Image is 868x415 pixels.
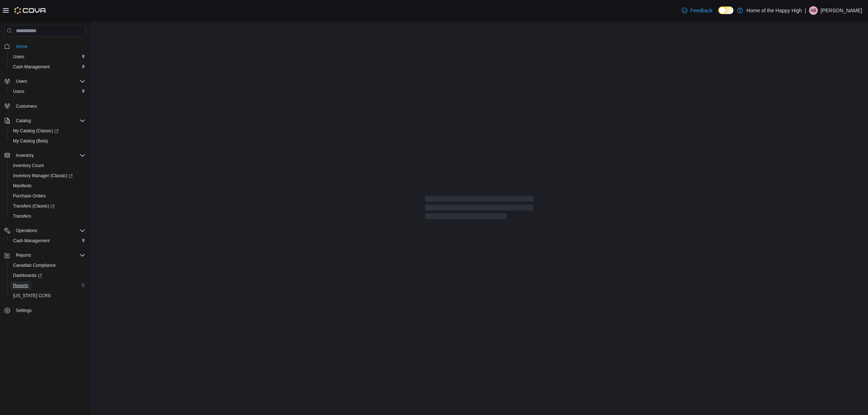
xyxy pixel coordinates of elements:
[13,151,85,160] span: Inventory
[718,7,733,14] input: Dark Mode
[13,102,40,111] a: Customers
[16,308,31,313] span: Settings
[1,101,88,111] button: Customers
[805,6,806,15] p: |
[10,271,85,280] span: Dashboards
[1,305,88,316] button: Settings
[7,52,88,62] button: Users
[10,87,27,96] a: Users
[7,136,88,146] button: My Catalog (Beta)
[13,262,56,268] span: Canadian Compliance
[13,226,85,235] span: Operations
[13,173,73,179] span: Inventory Manager (Classic)
[13,226,40,235] button: Operations
[10,52,85,61] span: Users
[10,63,52,71] a: Cash Management
[13,163,44,168] span: Inventory Count
[10,171,85,180] span: Inventory Manager (Classic)
[746,6,802,15] p: Home of the Happy High
[13,273,42,278] span: Dashboards
[13,77,30,86] button: Users
[10,236,85,245] span: Cash Management
[7,291,88,301] button: [US_STATE] CCRS
[679,3,715,18] a: Feedback
[1,41,88,51] button: Home
[13,306,34,315] a: Settings
[10,52,27,61] a: Users
[13,151,37,160] button: Inventory
[7,236,88,246] button: Cash Management
[16,44,27,50] span: Home
[1,150,88,161] button: Inventory
[1,76,88,86] button: Users
[7,62,88,72] button: Cash Management
[16,78,27,84] span: Users
[10,181,85,190] span: Manifests
[13,138,48,144] span: My Catalog (Beta)
[425,197,533,221] span: Loading
[7,270,88,281] a: Dashboards
[13,283,28,288] span: Reports
[13,306,85,315] span: Settings
[10,137,85,145] span: My Catalog (Beta)
[810,6,816,15] span: AB
[10,63,85,71] span: Cash Management
[16,228,37,234] span: Operations
[10,212,85,221] span: Transfers
[13,213,31,219] span: Transfers
[16,153,34,158] span: Inventory
[10,202,58,210] a: Transfers (Classic)
[7,260,88,270] button: Canadian Compliance
[13,203,55,209] span: Transfers (Classic)
[10,291,54,300] a: [US_STATE] CCRS
[10,291,85,300] span: Washington CCRS
[10,261,85,270] span: Canadian Compliance
[10,236,52,245] a: Cash Management
[7,86,88,97] button: Users
[13,293,51,299] span: [US_STATE] CCRS
[10,271,45,280] a: Dashboards
[13,251,34,260] button: Reports
[13,64,50,70] span: Cash Management
[10,161,47,170] a: Inventory Count
[10,181,34,190] a: Manifests
[7,181,88,191] button: Manifests
[14,7,47,14] img: Cova
[10,161,85,170] span: Inventory Count
[10,261,59,270] a: Canadian Compliance
[10,281,31,290] a: Reports
[13,238,50,244] span: Cash Management
[10,202,85,210] span: Transfers (Classic)
[13,42,85,51] span: Home
[7,281,88,291] button: Reports
[1,226,88,236] button: Operations
[10,127,61,135] a: My Catalog (Classic)
[13,128,59,134] span: My Catalog (Classic)
[10,127,85,135] span: My Catalog (Classic)
[1,250,88,260] button: Reports
[16,118,31,124] span: Catalog
[10,192,49,200] a: Purchase Orders
[13,77,85,86] span: Users
[7,201,88,211] a: Transfers (Classic)
[809,6,818,15] div: Abigail Barrie
[7,161,88,171] button: Inventory Count
[690,7,712,14] span: Feedback
[7,126,88,136] a: My Catalog (Classic)
[16,252,31,258] span: Reports
[10,171,76,180] a: Inventory Manager (Classic)
[13,193,46,199] span: Purchase Orders
[13,116,34,125] button: Catalog
[10,281,85,290] span: Reports
[1,116,88,126] button: Catalog
[13,251,85,260] span: Reports
[10,192,85,200] span: Purchase Orders
[13,89,24,94] span: Users
[16,103,37,109] span: Customers
[13,183,31,189] span: Manifests
[7,171,88,181] a: Inventory Manager (Classic)
[13,116,85,125] span: Catalog
[13,102,85,111] span: Customers
[10,87,85,96] span: Users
